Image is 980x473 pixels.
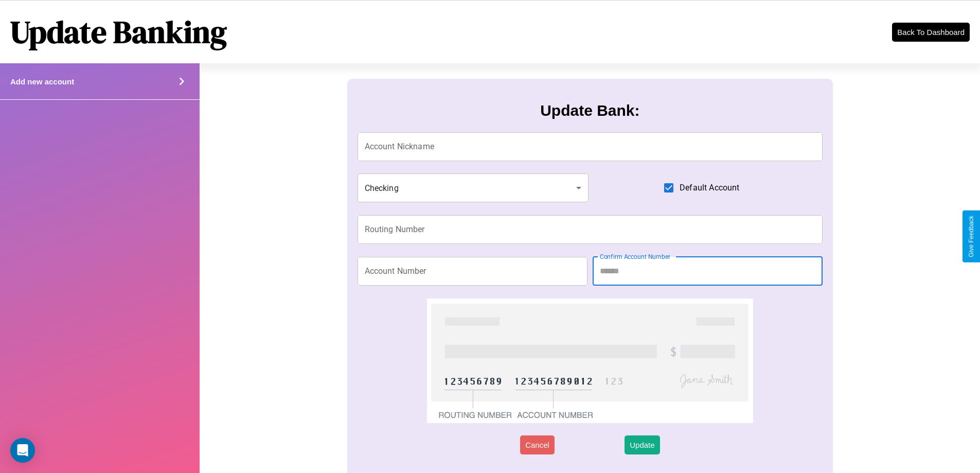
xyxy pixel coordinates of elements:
[680,182,739,194] span: Default Account
[10,11,227,53] h1: Update Banking
[10,438,35,463] div: Open Intercom Messenger
[600,252,670,261] label: Confirm Account Number
[540,102,639,119] h3: Update Bank:
[358,173,589,202] div: Checking
[625,435,660,454] button: Update
[520,435,555,454] button: Cancel
[892,23,970,42] button: Back To Dashboard
[968,216,975,257] div: Give Feedback
[10,77,74,86] h4: Add new account
[427,299,753,423] img: check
